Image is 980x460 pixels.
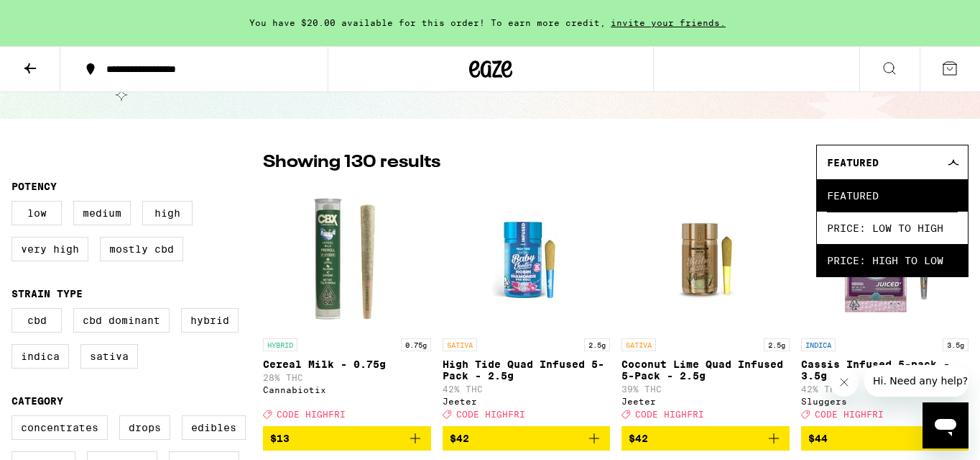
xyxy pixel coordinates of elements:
iframe: Close message [830,368,859,397]
span: CODE HIGHFRI [277,410,346,419]
span: CODE HIGHFRI [635,410,704,419]
p: 28% THC [263,373,431,382]
p: SATIVA [443,338,477,351]
p: High Tide Quad Infused 5-Pack - 2.5g [443,358,611,382]
label: Concentrates [11,415,108,440]
p: Coconut Lime Quad Infused 5-Pack - 2.5g [621,358,790,382]
label: Indica [11,344,69,369]
a: Open page for Coconut Lime Quad Infused 5-Pack - 2.5g from Jeeter [621,187,790,426]
p: SATIVA [621,338,656,351]
div: Jeeter [621,397,790,406]
span: $44 [808,433,828,444]
label: Drops [119,415,170,440]
label: Hybrid [181,308,239,333]
span: $13 [270,433,290,444]
label: CBD [11,308,62,333]
iframe: Message from company [864,365,969,397]
label: Medium [73,201,131,225]
img: Jeeter - High Tide Quad Infused 5-Pack - 2.5g [454,187,598,331]
span: CODE HIGHFRI [815,410,884,419]
label: Edibles [182,415,246,440]
div: Jeeter [443,397,611,406]
p: Cereal Milk - 0.75g [263,358,431,370]
legend: Potency [11,181,57,192]
div: Sluggers [801,397,969,406]
label: CBD Dominant [73,308,170,333]
span: $42 [629,433,648,444]
p: 42% THC [801,384,969,394]
p: 2.5g [764,338,790,351]
p: 3.5g [943,338,969,351]
span: $42 [450,433,469,444]
button: Add to bag [621,426,790,451]
legend: Strain Type [11,288,83,299]
img: Jeeter - Coconut Lime Quad Infused 5-Pack - 2.5g [634,187,777,331]
img: Cannabiotix - Cereal Milk - 0.75g [275,187,419,331]
a: Open page for High Tide Quad Infused 5-Pack - 2.5g from Jeeter [443,187,611,426]
label: Very High [11,237,88,261]
span: Price: High to Low [827,244,958,276]
label: Mostly CBD [100,237,183,261]
p: 2.5g [584,338,610,351]
button: Add to bag [801,426,969,451]
span: You have $20.00 available for this order! To earn more credit, [249,18,606,27]
label: High [142,201,193,225]
span: Price: Low to High [827,212,958,244]
p: INDICA [801,338,836,351]
p: 42% THC [443,384,611,394]
span: CODE HIGHFRI [456,410,525,419]
div: Cannabiotix [263,385,431,394]
label: Sativa [80,344,138,369]
legend: Category [11,395,63,407]
span: Featured [827,179,958,212]
button: Add to bag [263,426,431,451]
span: invite your friends. [606,18,731,27]
iframe: Button to launch messaging window [923,402,969,448]
p: HYBRID [263,338,297,351]
button: Add to bag [443,426,611,451]
p: 0.75g [401,338,431,351]
img: Sluggers - Cassis Infused 5-pack - 3.5g [813,187,956,331]
p: Showing 130 results [263,150,440,175]
p: 39% THC [621,384,790,394]
label: Low [11,201,62,225]
a: Open page for Cereal Milk - 0.75g from Cannabiotix [263,187,431,426]
span: Featured [827,157,879,168]
a: Open page for Cassis Infused 5-pack - 3.5g from Sluggers [801,187,969,426]
p: Cassis Infused 5-pack - 3.5g [801,358,969,382]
